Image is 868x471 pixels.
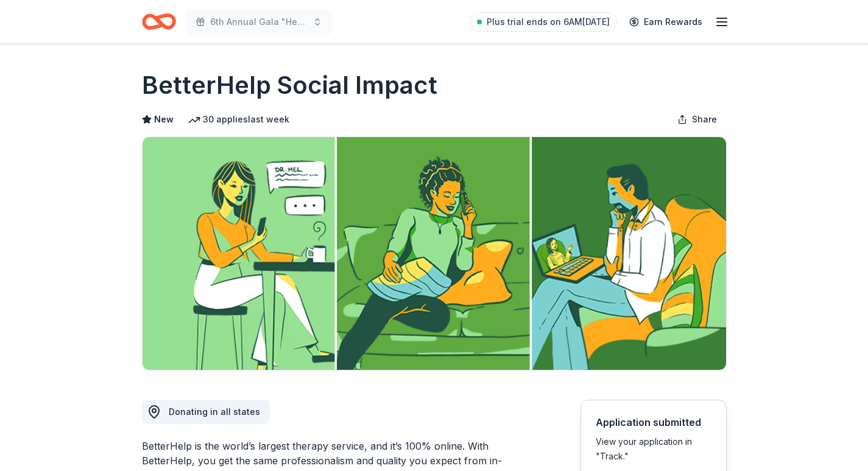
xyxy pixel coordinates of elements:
div: Application submitted [596,415,711,430]
div: 30 applies last week [188,112,289,127]
a: Plus trial ends on 6AM[DATE] [470,12,617,32]
h1: BetterHelp Social Impact [142,68,437,102]
span: Share [692,112,717,127]
span: Donating in all states [169,406,260,417]
a: Earn Rewards [622,11,710,33]
button: 6th Annual Gala "Healing Happens in Community" [186,10,332,34]
img: Image for BetterHelp Social Impact [143,137,726,370]
span: New [154,112,174,127]
span: 6th Annual Gala "Healing Happens in Community" [210,15,308,29]
a: Home [142,7,176,36]
button: Share [668,107,727,132]
div: View your application in "Track." [596,434,711,464]
span: Plus trial ends on 6AM[DATE] [487,15,610,29]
